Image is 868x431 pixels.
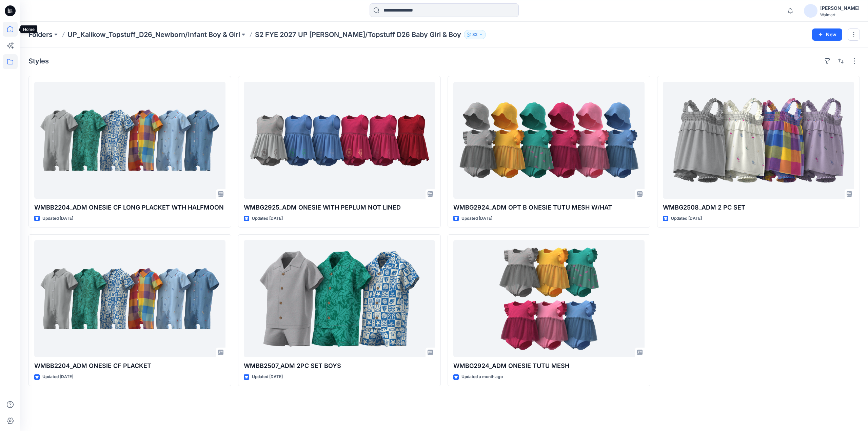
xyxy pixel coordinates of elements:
[671,215,702,222] p: Updated [DATE]
[812,28,842,41] button: New
[453,361,645,371] p: WMBG2924_ADM ONESIE TUTU MESH
[453,82,645,199] a: WMBG2924_ADM OPT B ONESIE TUTU MESH W/HAT
[252,215,283,222] p: Updated [DATE]
[42,373,73,380] p: Updated [DATE]
[42,215,73,222] p: Updated [DATE]
[252,373,283,380] p: Updated [DATE]
[28,57,49,65] h4: Styles
[461,373,503,380] p: Updated a month ago
[820,12,860,17] div: Walmart
[244,203,435,212] p: WMBG2925_ADM ONESIE WITH PEPLUM NOT LINED
[244,82,435,199] a: WMBG2925_ADM ONESIE WITH PEPLUM NOT LINED
[453,240,645,357] a: WMBG2924_ADM ONESIE TUTU MESH
[453,203,645,212] p: WMBG2924_ADM OPT B ONESIE TUTU MESH W/HAT
[34,203,225,212] p: WMBB2204_ADM ONESIE CF LONG PLACKET WTH HALFMOON
[34,361,225,371] p: WMBB2204_ADM ONESIE CF PLACKET
[820,4,860,12] div: [PERSON_NAME]
[461,215,492,222] p: Updated [DATE]
[34,240,225,357] a: WMBB2204_ADM ONESIE CF PLACKET
[28,30,53,39] a: Folders
[255,30,461,39] p: S2 FYE 2027 UP [PERSON_NAME]/Topstuff D26 Baby Girl & Boy
[244,361,435,371] p: WMBB2507_ADM 2PC SET BOYS
[663,82,854,199] a: WMBG2508_ADM 2 PC SET
[663,203,854,212] p: WMBG2508_ADM 2 PC SET
[244,240,435,357] a: WMBB2507_ADM 2PC SET BOYS
[804,4,817,18] img: avatar
[472,31,477,38] p: 32
[34,82,225,199] a: WMBB2204_ADM ONESIE CF LONG PLACKET WTH HALFMOON
[464,30,486,39] button: 32
[67,30,240,39] a: UP_Kalikow_Topstuff_D26_Newborn/Infant Boy & Girl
